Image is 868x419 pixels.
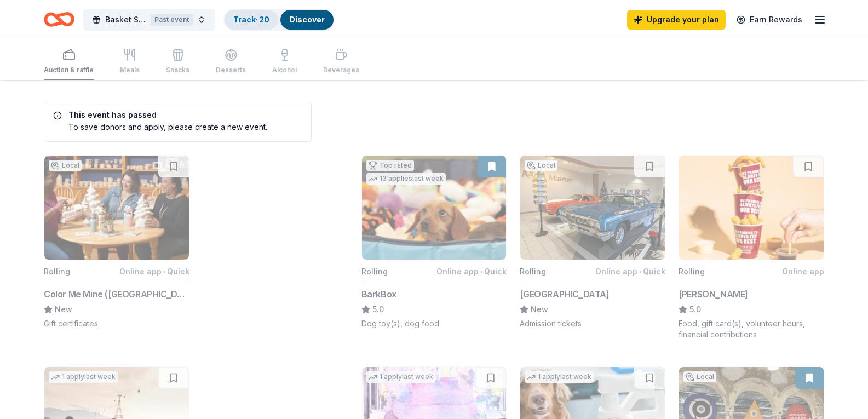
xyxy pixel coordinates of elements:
[44,7,74,32] a: Home
[83,9,215,31] button: Basket SocialPast event
[44,155,189,329] button: Image for Color Me Mine (Lehigh Valley)LocalRollingOnline app•QuickColor Me Mine ([GEOGRAPHIC_DAT...
[730,10,809,30] a: Earn Rewards
[627,10,726,30] a: Upgrade your plan
[361,155,507,329] button: Image for BarkBoxTop rated13 applieslast weekRollingOnline app•QuickBarkBox5.0Dog toy(s), dog food
[679,155,824,340] button: Image for SheetzRollingOnline app[PERSON_NAME]5.0Food, gift card(s), volunteer hours, financial c...
[53,111,267,119] h5: This event has passed
[520,155,665,329] button: Image for AACA MuseumLocalRollingOnline app•Quick[GEOGRAPHIC_DATA]NewAdmission tickets
[289,15,325,24] a: Discover
[53,121,267,133] div: To save donors and apply, please create a new event.
[151,14,193,26] div: Past event
[223,9,335,31] button: Track· 20Discover
[233,15,269,24] a: Track· 20
[105,13,146,26] span: Basket Social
